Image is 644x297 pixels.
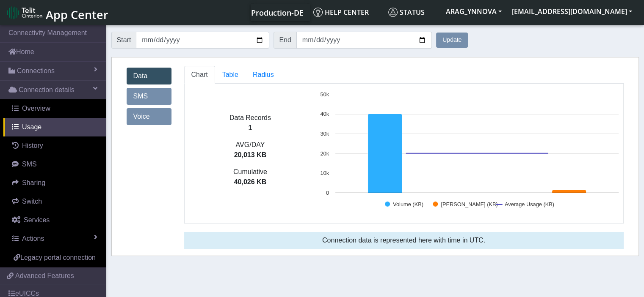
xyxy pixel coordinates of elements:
[185,113,316,123] p: Data Records
[20,254,96,261] span: Legacy portal connection
[184,66,624,84] ul: Tabs
[22,198,42,205] span: Switch
[22,123,41,131] span: Usage
[184,232,624,249] div: Connection data is represented here with time in UTC.
[185,167,316,177] p: Cumulative
[326,190,329,196] text: 0
[191,71,208,78] span: Chart
[127,68,171,84] a: Data
[3,155,106,174] a: SMS
[321,91,329,98] text: 50k
[385,4,441,21] a: Status
[7,6,42,19] img: logo-telit-cinterion-gw-new.png
[22,105,50,112] span: Overview
[3,99,106,118] a: Overview
[22,142,43,149] span: History
[436,33,468,48] button: Update
[321,131,329,137] text: 30k
[3,174,106,192] a: Sharing
[310,4,385,21] a: Help center
[321,111,329,117] text: 40k
[441,4,507,19] button: ARAG_YNNOVA
[22,235,44,242] span: Actions
[3,229,106,248] a: Actions
[393,201,423,207] text: Volume (KB)
[3,192,106,211] a: Switch
[3,211,106,229] a: Services
[388,8,398,17] img: status.svg
[24,216,50,223] span: Services
[313,8,369,17] span: Help center
[507,4,637,19] button: [EMAIL_ADDRESS][DOMAIN_NAME]
[274,32,296,49] span: End
[251,8,304,18] span: Production-DE
[185,140,316,150] p: AVG/DAY
[222,71,238,78] span: Table
[185,123,316,133] p: 1
[313,8,323,17] img: knowledge.svg
[22,179,45,186] span: Sharing
[185,150,316,160] p: 20,013 KB
[19,85,75,95] span: Connection details
[17,66,55,76] span: Connections
[127,108,171,125] a: Voice
[15,271,74,281] span: Advanced Features
[3,136,106,155] a: History
[388,8,425,17] span: Status
[3,118,106,136] a: Usage
[253,71,274,78] span: Radius
[441,201,498,207] text: [PERSON_NAME] (KB)
[251,4,303,21] a: Your current platform instance
[127,88,171,105] a: SMS
[46,7,108,22] span: App Center
[321,150,329,157] text: 20k
[7,3,107,22] a: App Center
[185,177,316,187] p: 40,026 KB
[111,32,137,49] span: Start
[22,161,37,168] span: SMS
[505,201,554,207] text: Average Usage (KB)
[321,170,329,176] text: 10k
